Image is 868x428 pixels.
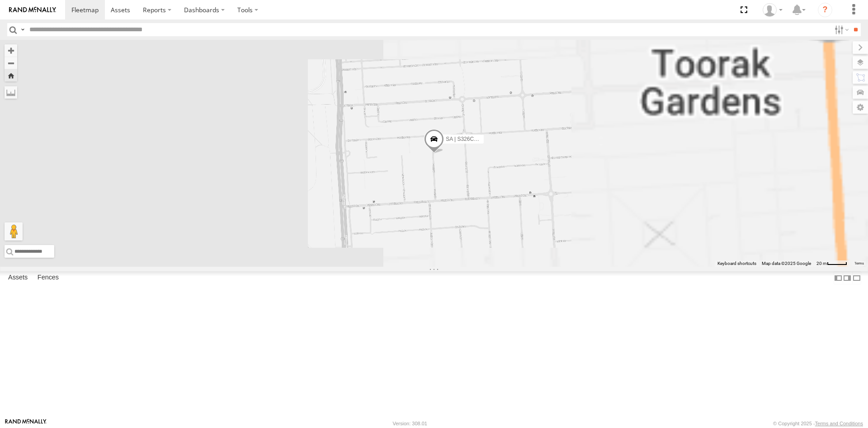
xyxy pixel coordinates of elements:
[853,101,868,114] label: Map Settings
[5,419,47,428] a: Visit our Website
[815,421,863,426] a: Terms and Conditions
[5,44,17,57] button: Zoom in
[5,86,17,99] label: Measure
[759,3,786,17] div: Charlotte Salt
[9,7,56,13] img: rand-logo.svg
[762,261,811,266] span: Map data ©2025 Google
[831,23,850,36] label: Search Filter Options
[33,272,63,284] label: Fences
[446,136,530,142] span: SA | S326COA | [PERSON_NAME]
[773,421,863,426] div: © Copyright 2025 -
[5,57,17,69] button: Zoom out
[834,271,843,284] label: Dock Summary Table to the Left
[854,262,864,265] a: Terms (opens in new tab)
[814,260,850,267] button: Map scale: 20 m per 41 pixels
[843,271,852,284] label: Dock Summary Table to the Right
[818,3,832,17] i: ?
[852,271,861,284] label: Hide Summary Table
[816,261,827,266] span: 20 m
[5,222,23,240] button: Drag Pegman onto the map to open Street View
[19,23,26,36] label: Search Query
[5,69,17,82] button: Zoom Home
[4,272,32,284] label: Assets
[393,421,427,426] div: Version: 308.01
[717,260,756,267] button: Keyboard shortcuts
